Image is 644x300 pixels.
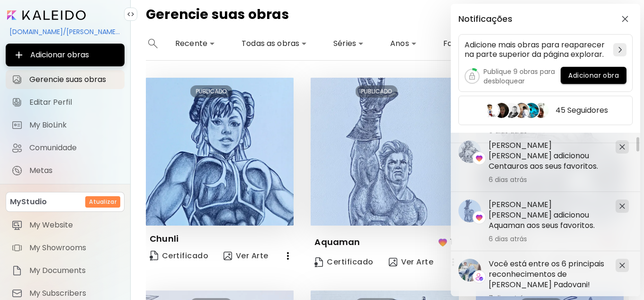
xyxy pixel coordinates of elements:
h5: 45 Seguidores [555,106,608,115]
h5: Publique 9 obras para desbloquear [483,67,561,86]
a: Adicionar obra [561,67,626,86]
h5: Notificações [458,14,512,24]
span: 6 dias atrás [489,235,608,243]
img: closeButton [622,16,628,22]
button: Adicionar obra [561,67,626,84]
h5: [PERSON_NAME] [PERSON_NAME] adicionou Aquaman aos seus favoritos. [489,200,608,231]
span: Adicionar obra [568,71,619,81]
h5: Adicione mais obras para reaparecer na parte superior da página explorar. [465,40,609,59]
h5: Você está entre os 6 principais reconhecimentos de [PERSON_NAME] Padovani! [489,259,608,290]
img: chevron [618,47,622,53]
h5: [PERSON_NAME] [PERSON_NAME] adicionou Centauros aos seus favoritos. [489,140,608,172]
span: 6 dias atrás [489,175,608,184]
button: closeButton [617,11,633,27]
